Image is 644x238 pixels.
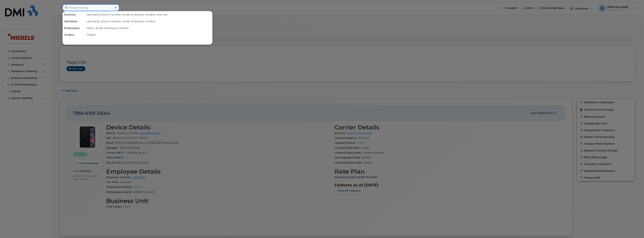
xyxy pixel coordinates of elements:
[63,31,85,38] div: Orders
[85,11,212,18] div: username, phone number, email, employee number, imei, sim
[85,31,212,38] div: Orders
[63,25,85,31] div: Employees
[85,18,212,25] div: username, phone number, email, employee number
[63,11,85,18] div: Devices
[63,18,85,25] div: Wirelines
[85,25,212,31] div: name, email, employee number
